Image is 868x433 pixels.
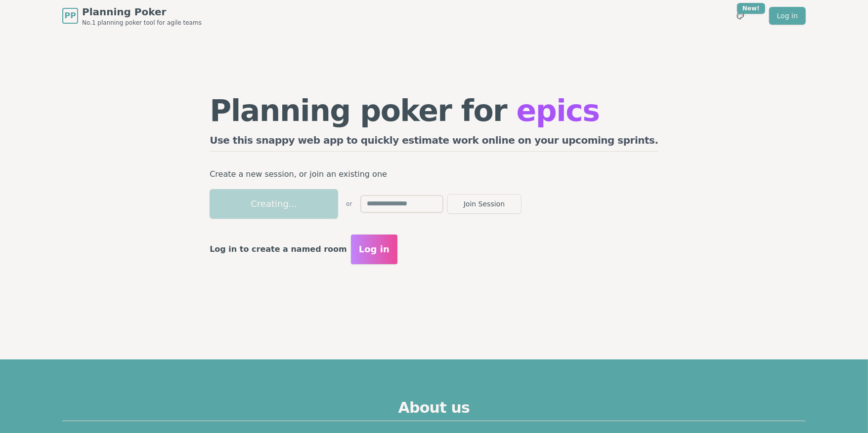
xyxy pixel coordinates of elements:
h2: Use this snappy web app to quickly estimate work online on your upcoming sprints. [210,133,658,152]
span: epics [517,93,600,128]
a: Log in [769,7,806,25]
button: Log in [351,235,397,264]
span: No.1 planning poker tool for agile teams [82,19,202,27]
h2: About us [62,399,806,421]
p: Create a new session, or join an existing one [210,167,658,181]
p: Log in to create a named room [210,242,347,256]
span: or [346,200,352,208]
span: PP [64,10,76,22]
div: New! [737,3,765,14]
button: Join Session [447,194,521,214]
span: Planning Poker [82,5,202,19]
h1: Planning poker for [210,96,658,125]
button: New! [732,7,749,25]
a: PPPlanning PokerNo.1 planning poker tool for agile teams [62,5,202,27]
span: Log in [359,242,390,256]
